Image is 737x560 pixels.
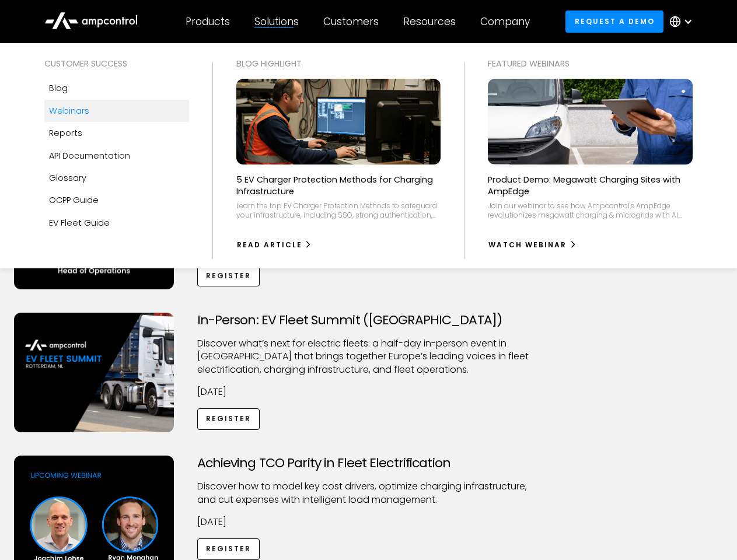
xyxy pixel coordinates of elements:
a: Glossary [44,167,189,189]
div: Join our webinar to see how Ampcontrol's AmpEdge revolutionizes megawatt charging & microgrids wi... [488,201,693,219]
a: Register [197,408,260,430]
h3: In-Person: EV Fleet Summit ([GEOGRAPHIC_DATA]) [197,313,540,328]
div: Featured webinars [488,57,693,70]
a: watch webinar [488,236,577,254]
div: Glossary [49,171,86,184]
a: OCPP Guide [44,189,189,211]
div: Webinars [49,104,89,117]
a: Register [197,538,260,560]
div: Solutions [254,15,299,28]
a: EV Fleet Guide [44,212,189,234]
div: OCPP Guide [49,194,99,206]
a: Webinars [44,100,189,122]
a: API Documentation [44,145,189,167]
div: API Documentation [49,149,130,162]
div: watch webinar [488,240,567,250]
h3: Achieving TCO Parity in Fleet Electrification [197,456,540,471]
div: Resources [403,15,456,28]
a: Register [197,265,260,286]
div: Read Article [237,240,302,250]
div: Blog [49,82,68,94]
div: Products [186,15,230,28]
p: [DATE] [197,386,540,398]
p: [DATE] [197,516,540,528]
div: Customer success [44,57,189,70]
a: Read Article [236,236,313,254]
div: Company [480,15,530,28]
p: Product Demo: Megawatt Charging Sites with AmpEdge [488,174,693,197]
div: Blog Highlight [236,57,441,70]
div: Reports [49,127,82,139]
div: Customers [323,15,379,28]
div: Learn the top EV Charger Protection Methods to safeguard your infrastructure, including SSO, stro... [236,201,441,219]
a: Blog [44,77,189,99]
a: Reports [44,122,189,144]
a: Request a demo [565,10,663,32]
p: 5 EV Charger Protection Methods for Charging Infrastructure [236,174,441,197]
p: Discover how to model key cost drivers, optimize charging infrastructure, and cut expenses with i... [197,480,540,506]
div: EV Fleet Guide [49,216,110,229]
p: ​Discover what’s next for electric fleets: a half-day in-person event in [GEOGRAPHIC_DATA] that b... [197,337,540,376]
